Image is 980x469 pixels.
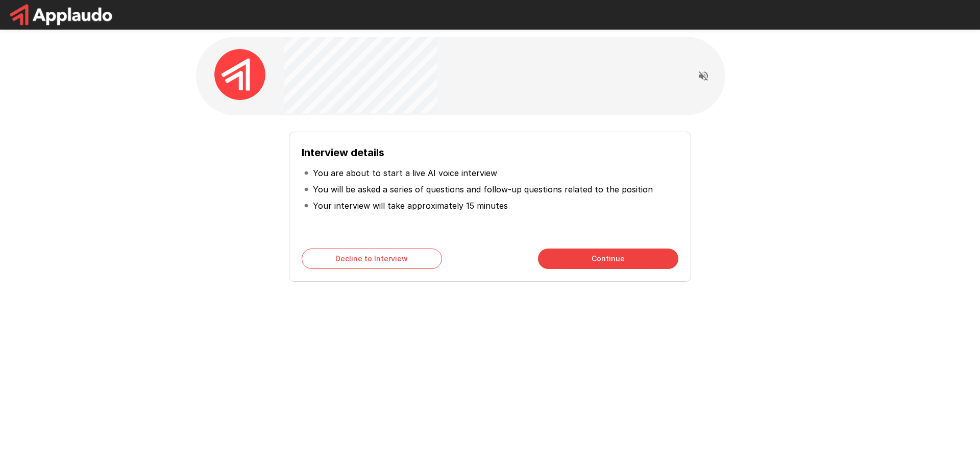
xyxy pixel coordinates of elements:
button: Continue [538,249,678,269]
button: Decline to Interview [302,249,442,269]
b: Interview details [302,146,384,159]
button: Read questions aloud [693,66,714,86]
p: You will be asked a series of questions and follow-up questions related to the position [313,183,653,195]
img: applaudo_avatar.png [214,49,265,100]
p: You are about to start a live AI voice interview [313,167,497,179]
p: Your interview will take approximately 15 minutes [313,200,508,212]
